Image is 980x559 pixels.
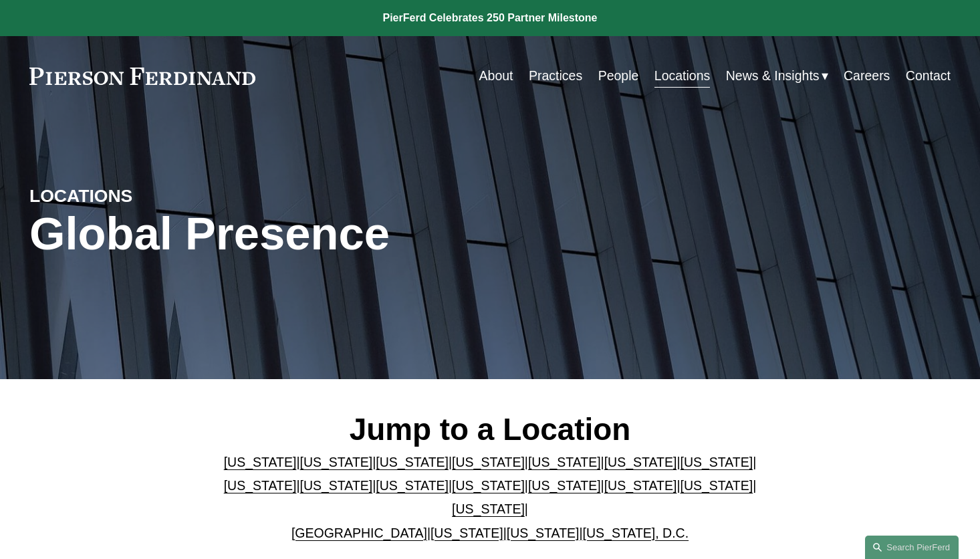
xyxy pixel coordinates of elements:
[680,455,753,469] a: [US_STATE]
[221,411,759,449] h2: Jump to a Location
[529,63,582,89] a: Practices
[906,63,951,89] a: Contact
[479,63,513,89] a: About
[680,478,753,493] a: [US_STATE]
[376,478,449,493] a: [US_STATE]
[300,478,373,493] a: [US_STATE]
[865,536,959,559] a: Search this site
[29,185,260,208] h4: LOCATIONS
[29,208,644,261] h1: Global Presence
[528,478,601,493] a: [US_STATE]
[604,478,677,493] a: [US_STATE]
[726,63,828,89] a: folder dropdown
[291,526,427,540] a: [GEOGRAPHIC_DATA]
[300,455,373,469] a: [US_STATE]
[844,63,890,89] a: Careers
[224,455,297,469] a: [US_STATE]
[221,451,759,545] p: | | | | | | | | | | | | | | | | | |
[376,455,449,469] a: [US_STATE]
[654,63,710,89] a: Locations
[726,64,820,88] span: News & Insights
[598,63,639,89] a: People
[528,455,601,469] a: [US_STATE]
[604,455,677,469] a: [US_STATE]
[224,478,297,493] a: [US_STATE]
[583,526,689,540] a: [US_STATE], D.C.
[452,501,525,516] a: [US_STATE]
[452,455,525,469] a: [US_STATE]
[507,526,580,540] a: [US_STATE]
[452,478,525,493] a: [US_STATE]
[431,526,503,540] a: [US_STATE]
